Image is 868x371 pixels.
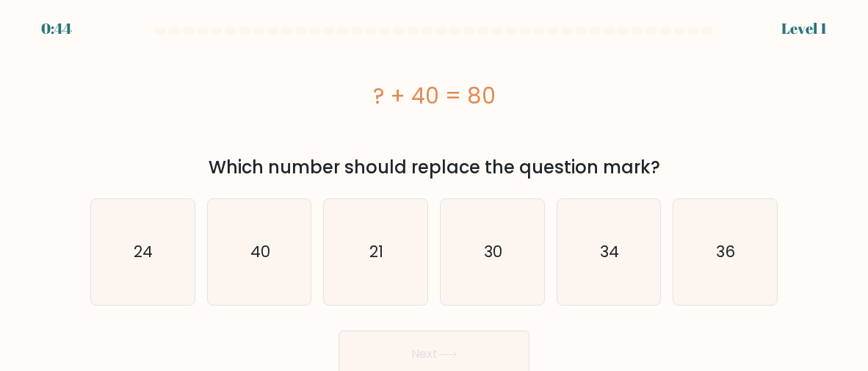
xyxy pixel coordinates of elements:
[781,18,827,40] div: Level 1
[717,241,736,262] text: 36
[484,241,502,262] text: 30
[250,241,270,262] text: 40
[600,241,619,262] text: 34
[99,154,769,181] div: Which number should replace the question mark?
[370,241,384,262] text: 21
[90,79,778,112] div: ? + 40 = 80
[41,18,72,40] div: 0:44
[134,241,153,262] text: 24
